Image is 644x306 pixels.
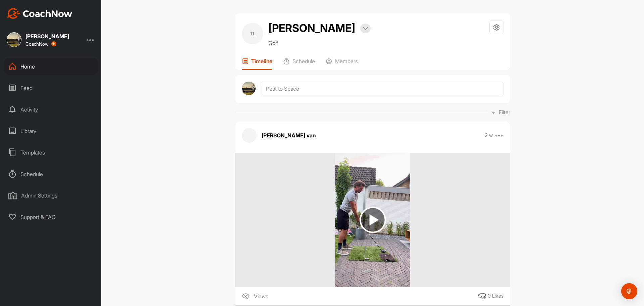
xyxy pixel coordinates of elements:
div: Open Intercom Messenger [621,283,637,299]
div: Templates [4,144,98,161]
img: square_9a2f47b6fabe5c3e6d7c00687b59be2d.jpg [7,32,21,47]
div: [PERSON_NAME] [25,34,69,39]
div: Admin Settings [4,187,98,204]
img: media [335,153,411,287]
p: Schedule [292,58,315,64]
div: Activity [4,101,98,118]
div: CoachNow [25,41,56,47]
div: Home [4,58,98,75]
span: Views [254,292,268,300]
div: Feed [4,80,98,96]
div: TL [242,23,263,44]
p: Timeline [251,58,272,64]
img: CoachNow [7,8,72,19]
div: 0 Likes [488,292,503,300]
div: Support & FAQ [4,209,98,225]
p: 2 w [485,132,493,139]
p: Members [335,58,358,64]
img: icon [242,292,250,300]
img: play [360,207,386,233]
div: Schedule [4,166,98,182]
p: [PERSON_NAME] van [262,131,316,139]
img: arrow-down [363,27,368,30]
h2: [PERSON_NAME] [268,20,355,36]
p: Golf [268,39,371,47]
div: Library [4,123,98,139]
img: avatar [242,82,256,95]
p: Filter [499,108,510,116]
